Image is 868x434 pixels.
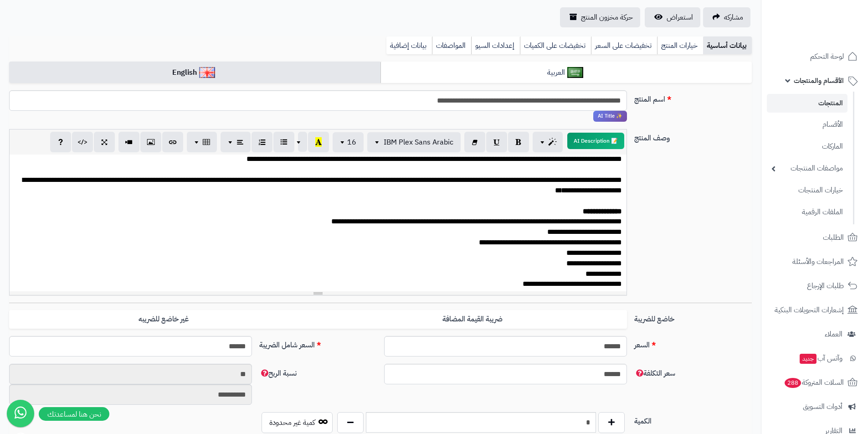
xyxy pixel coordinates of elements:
a: استعراض [645,7,700,27]
a: بيانات إضافية [386,36,432,55]
a: الأقسام [767,115,847,134]
a: لوحة التحكم [767,46,863,67]
span: 288 [785,378,801,388]
label: اسم المنتج [631,90,755,105]
a: خيارات المنتج [657,36,703,55]
a: إشعارات التحويلات البنكية [767,299,863,321]
span: استعراض [667,12,693,23]
a: إعدادات السيو [471,36,520,55]
button: 16 [333,132,364,152]
a: مواصفات المنتجات [767,159,847,178]
label: السعر شامل الضريبة [256,336,380,351]
a: مشاركه [703,7,750,27]
a: تخفيضات على الكميات [520,36,591,55]
span: سعر التكلفة [634,368,675,379]
span: IBM Plex Sans Arabic [384,137,453,148]
a: العملاء [767,323,863,345]
span: طلبات الإرجاع [807,279,844,292]
a: وآتس آبجديد [767,347,863,369]
span: أدوات التسويق [803,400,842,413]
a: العربية [380,62,752,84]
span: السلات المتروكة [784,376,844,389]
a: طلبات الإرجاع [767,275,863,297]
a: الطلبات [767,227,863,248]
button: 📝 AI Description [567,133,624,149]
a: الملفات الرقمية [767,202,847,222]
button: IBM Plex Sans Arabic [367,132,461,152]
a: المراجعات والأسئلة [767,251,863,273]
label: وصف المنتج [631,129,755,144]
span: العملاء [825,328,842,341]
a: المواصفات [432,36,471,55]
span: جديد [800,354,817,364]
label: خاضع للضريبة [631,310,755,325]
span: انقر لاستخدام رفيقك الذكي [593,111,627,122]
span: الطلبات [823,231,844,244]
span: نسبة الربح [259,368,297,379]
span: لوحة التحكم [810,50,844,63]
span: 16 [347,137,356,148]
img: English [199,67,215,78]
a: السلات المتروكة288 [767,372,863,393]
span: حركة مخزون المنتج [581,12,633,23]
a: خيارات المنتجات [767,181,847,200]
span: مشاركه [724,12,743,23]
span: وآتس آب [799,352,842,365]
a: أدوات التسويق [767,396,863,418]
a: بيانات أساسية [703,36,752,55]
span: المراجعات والأسئلة [792,255,844,268]
a: المنتجات [767,94,847,113]
a: تخفيضات على السعر [591,36,657,55]
label: ضريبة القيمة المضافة [318,310,627,329]
label: الكمية [631,412,755,427]
span: الأقسام والمنتجات [794,74,844,87]
img: العربية [567,67,583,78]
a: English [9,62,380,84]
a: حركة مخزون المنتج [560,7,640,27]
a: الماركات [767,137,847,156]
span: إشعارات التحويلات البنكية [775,304,844,316]
label: غير خاضع للضريبه [9,310,318,329]
label: السعر [631,336,755,351]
